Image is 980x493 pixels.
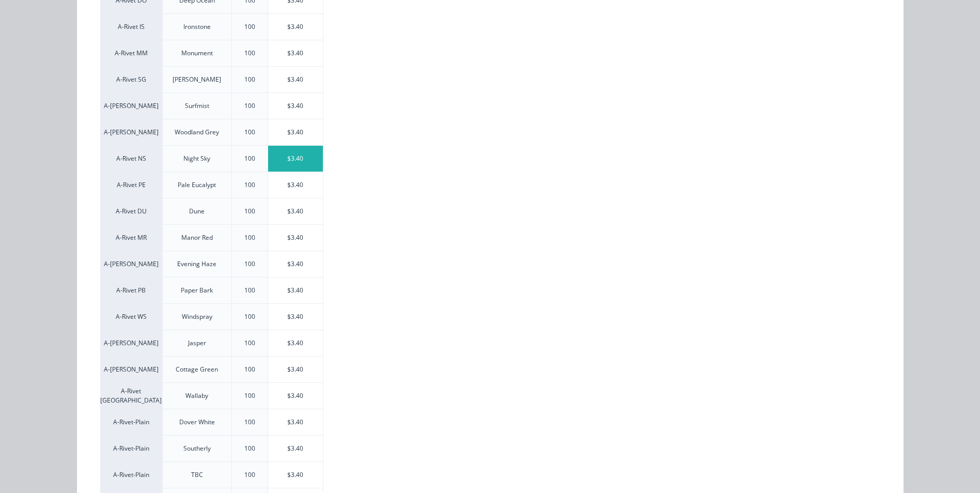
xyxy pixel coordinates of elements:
div: Windspray [182,312,212,321]
div: Monument [181,49,213,58]
div: A-Rivet DU [100,198,162,224]
div: A-[PERSON_NAME] [100,330,162,356]
div: Pale Eucalypt [178,180,216,190]
div: 100 [244,259,255,269]
div: A-[PERSON_NAME] [100,93,162,119]
div: A-Rivet PE [100,172,162,198]
div: 100 [244,233,255,242]
div: A-Rivet-Plain [100,461,162,488]
div: $3.40 [268,40,323,66]
div: $3.40 [268,357,323,382]
div: 100 [244,418,255,427]
div: $3.40 [268,93,323,119]
div: Evening Haze [177,259,216,269]
div: 100 [244,128,255,137]
div: A-[PERSON_NAME] [100,251,162,277]
div: 100 [244,101,255,111]
div: 100 [244,391,255,400]
div: TBC [191,470,203,480]
div: Wallaby [185,391,208,400]
div: $3.40 [268,119,323,145]
div: A-Rivet SG [100,66,162,93]
div: A-[PERSON_NAME] [100,119,162,145]
div: A-Rivet [GEOGRAPHIC_DATA] [100,382,162,409]
div: A-Rivet NS [100,145,162,172]
div: A-Rivet IS [100,13,162,40]
div: 100 [244,75,255,84]
div: $3.40 [268,225,323,251]
div: $3.40 [268,409,323,435]
div: Dune [189,207,205,216]
div: 100 [244,22,255,32]
div: 100 [244,286,255,295]
div: Cottage Green [176,365,218,374]
div: 100 [244,312,255,321]
div: A-Rivet MM [100,40,162,66]
div: Night Sky [183,154,210,163]
div: 100 [244,180,255,190]
div: 100 [244,470,255,480]
div: $3.40 [268,304,323,330]
div: Woodland Grey [175,128,219,137]
div: Surfmist [185,101,209,111]
div: Ironstone [183,22,211,32]
div: 100 [244,444,255,453]
div: Manor Red [181,233,213,242]
div: A-[PERSON_NAME] [100,356,162,382]
div: $3.40 [268,14,323,40]
div: Southerly [183,444,211,453]
div: A-Rivet PB [100,277,162,303]
div: 100 [244,207,255,216]
div: $3.40 [268,146,323,172]
div: 100 [244,338,255,348]
div: $3.40 [268,436,323,461]
div: A-Rivet MR [100,224,162,251]
div: A-Rivet WS [100,303,162,330]
div: 100 [244,154,255,163]
div: Dover White [179,418,215,427]
div: $3.40 [268,462,323,488]
div: A-Rivet-Plain [100,409,162,435]
div: $3.40 [268,198,323,224]
div: 100 [244,365,255,374]
div: $3.40 [268,251,323,277]
div: $3.40 [268,67,323,93]
div: Jasper [188,338,206,348]
div: [PERSON_NAME] [173,75,221,84]
div: $3.40 [268,330,323,356]
div: Paper Bark [181,286,213,295]
div: $3.40 [268,278,323,303]
div: A-Rivet-Plain [100,435,162,461]
div: 100 [244,49,255,58]
div: $3.40 [268,383,323,409]
div: $3.40 [268,172,323,198]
